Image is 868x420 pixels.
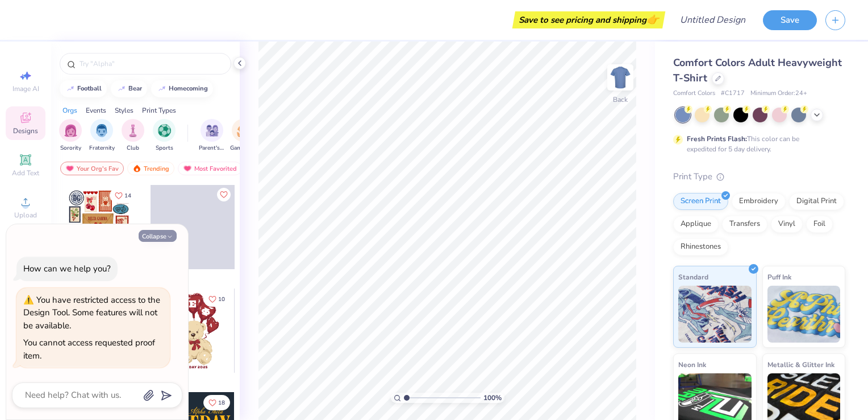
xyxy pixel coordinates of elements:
img: Sorority Image [64,124,77,137]
span: Club [127,144,139,153]
div: bear [128,85,142,92]
span: 100 % [483,393,502,403]
div: Print Type [673,170,845,183]
span: Game Day [230,144,256,153]
span: Fraternity [89,144,115,153]
span: 10 [218,297,225,302]
div: filter for Sports [153,119,176,153]
input: Untitled Design [671,9,754,31]
span: Minimum Order: 24 + [750,89,807,98]
div: Rhinestones [673,238,728,256]
span: Puff Ink [767,271,791,283]
div: Digital Print [789,193,844,210]
div: filter for Sorority [59,119,82,153]
button: Like [203,395,230,410]
span: 14 [124,193,131,199]
img: trend_line.gif [157,85,166,92]
button: bear [111,80,147,97]
div: homecoming [169,85,208,92]
button: filter button [199,119,225,153]
div: Transfers [722,216,767,233]
div: filter for Club [122,119,144,153]
span: 18 [218,400,225,406]
img: Standard [678,286,752,343]
span: Parent's Weekend [199,144,225,153]
button: Like [203,291,230,307]
button: filter button [89,119,115,153]
div: Orgs [62,105,77,116]
div: filter for Game Day [230,119,256,153]
img: Club Image [127,124,139,137]
input: Try "Alpha" [78,58,224,69]
button: filter button [59,119,82,153]
button: Collapse [139,230,177,242]
span: Sports [156,144,173,153]
div: filter for Fraternity [89,119,115,153]
button: filter button [122,119,144,153]
div: Applique [673,216,719,233]
img: Sports Image [158,124,171,137]
div: Trending [127,162,174,175]
button: filter button [230,119,256,153]
button: football [60,80,107,97]
img: trend_line.gif [117,85,126,92]
span: Neon Ink [678,359,706,370]
img: Fraternity Image [95,124,108,137]
div: Save to see pricing and shipping [515,11,662,28]
img: Back [609,66,632,89]
span: 👉 [646,13,659,26]
div: How can we help you? [23,263,111,274]
button: Like [217,188,231,201]
button: Save [763,10,817,30]
div: Vinyl [771,216,803,233]
div: Screen Print [673,193,728,210]
span: Standard [678,271,708,283]
div: filter for Parent's Weekend [199,119,225,153]
div: Embroidery [732,193,786,210]
div: Most Favorited [178,162,242,175]
div: This color can be expedited for 5 day delivery. [687,134,827,154]
strong: Fresh Prints Flash: [687,134,747,143]
span: Image AI [12,84,39,93]
div: You cannot access requested proof item. [23,337,155,361]
div: Your Org's Fav [60,162,124,175]
button: Like [110,188,136,203]
img: trend_line.gif [66,85,75,92]
span: Comfort Colors Adult Heavyweight T-Shirt [673,56,842,85]
img: trending.gif [132,164,141,172]
div: football [77,85,102,92]
img: most_fav.gif [65,164,74,172]
span: Upload [14,211,37,220]
span: Comfort Colors [673,89,715,98]
span: Metallic & Glitter Ink [767,359,834,370]
span: Designs [13,126,38,135]
div: Foil [806,216,833,233]
span: Add Text [12,168,39,178]
div: You have restricted access to the Design Tool. Some features will not be available. [23,294,160,331]
div: Print Types [142,105,176,116]
button: filter button [153,119,176,153]
img: Game Day Image [237,124,250,137]
img: Parent's Weekend Image [206,124,219,137]
div: Styles [115,105,133,116]
div: Back [613,94,628,105]
img: Puff Ink [767,286,841,343]
img: most_fav.gif [183,164,192,172]
div: Events [86,105,106,116]
span: Sorority [60,144,81,153]
button: homecoming [151,80,213,97]
span: # C1717 [721,89,745,98]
